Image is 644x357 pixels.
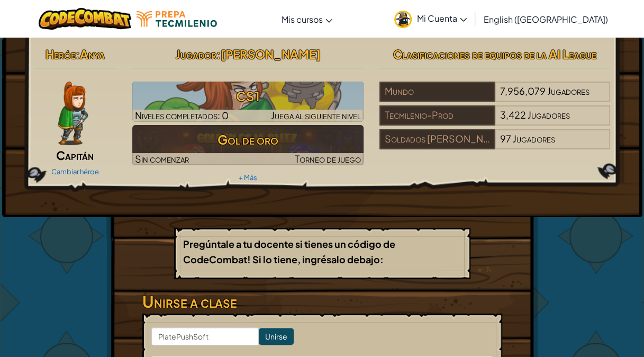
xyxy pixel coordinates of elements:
a: Juega al siguiente nivel [132,82,364,122]
div: Mundo [379,82,495,102]
span: Heróe [46,47,76,61]
a: Cambiar héroe [51,167,99,176]
a: English ([GEOGRAPHIC_DATA]) [478,5,613,33]
img: Gol de oro [132,125,364,165]
span: Sin comenzar [135,153,189,165]
span: 3,422 [500,109,526,121]
a: Mi Cuenta [389,2,472,35]
input: <Ingrese el código de clase> [151,327,259,345]
input: Unirse [259,328,294,345]
h3: Unirse a clase [142,290,502,314]
span: Capitán [56,148,94,163]
h3: Gol de oro [132,128,364,151]
div: Tecmilenio-Prod [379,105,495,126]
span: Jugadores [513,132,555,145]
div: Soldados [PERSON_NAME] [379,129,495,149]
b: Pregúntale a tu docente si tienes un código de CodeCombat! Si lo tiene, ingrésalo debajo: [183,238,395,265]
img: Logotipo de CodeCombat [39,8,131,30]
span: Jugador [175,47,216,61]
img: captain-pose.png [58,82,88,145]
span: Mis cursos [282,14,323,25]
span: Jugadores [528,109,570,121]
a: Gol de oroSin comenzarTorneo de juego [132,125,364,165]
a: Tecmilenio-Prod3,422Jugadores [379,115,611,128]
span: Torneo de juego [295,153,361,165]
span: English ([GEOGRAPHIC_DATA]) [484,14,608,25]
a: Mis cursos [276,5,338,33]
span: Niveles completados: 0 [135,109,229,121]
a: Mundo7,956,079Jugadores [379,92,611,104]
a: + Más [239,173,257,182]
span: Mi Cuenta [417,13,467,24]
span: 7,956,079 [500,85,546,97]
span: : [76,47,80,61]
img: Logotipo de Tecmilenio [137,11,217,27]
a: Soldados [PERSON_NAME]97Jugadores [379,139,611,151]
span: : [216,47,220,61]
span: Juega al siguiente nivel [271,109,361,121]
img: avatar [394,11,412,28]
span: Jugadores [547,85,589,97]
span: Anya [80,47,105,61]
span: 97 [500,132,511,145]
span: Clasificaciones de equipos de la AI League [393,47,596,61]
h3: CS1 [132,84,364,108]
img: CS1 [132,82,364,122]
span: [PERSON_NAME] [220,47,320,61]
